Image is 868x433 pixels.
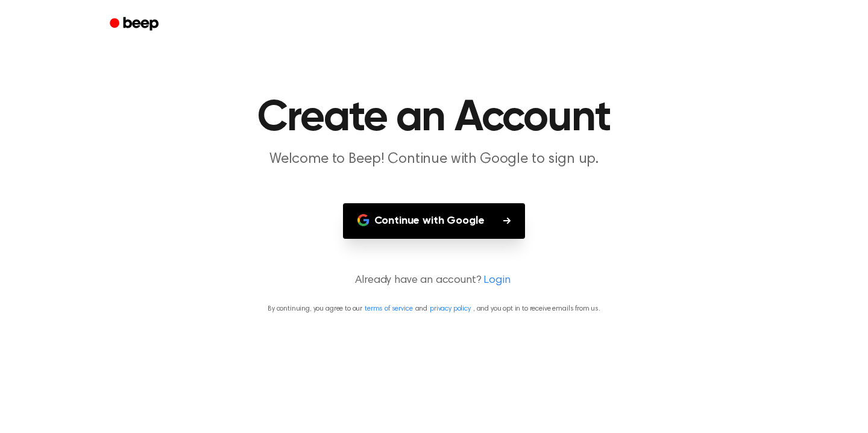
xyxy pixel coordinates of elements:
a: privacy policy [430,305,471,312]
a: Beep [101,13,169,36]
button: Continue with Google [343,203,526,239]
h1: Create an Account [125,96,743,140]
p: Already have an account? [14,273,854,289]
p: By continuing, you agree to our and , and you opt in to receive emails from us. [14,303,854,314]
a: terms of service [365,305,412,312]
p: Welcome to Beep! Continue with Google to sign up. [203,150,665,169]
a: Login [483,273,510,289]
